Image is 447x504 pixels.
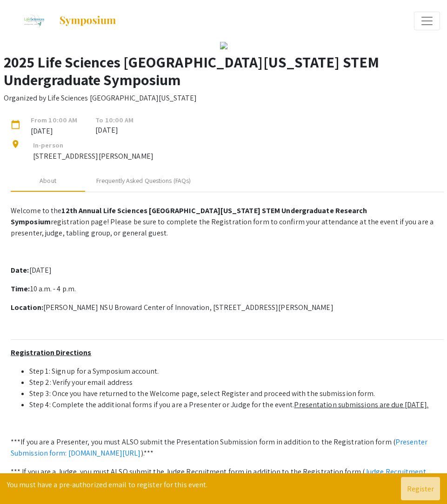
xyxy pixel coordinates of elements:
p: 10 a.m. - 4 p.m. [11,283,444,295]
a: 2025 Life Sciences South Florida STEM Undergraduate Symposium [7,9,117,33]
li: Step 1: Sign up for a Symposium account. [29,366,444,377]
mat-icon: calendar_today [11,120,22,131]
button: Register [401,477,440,500]
span: In-person [33,141,63,149]
mat-icon: location_on [11,140,22,151]
strong: Time: [11,284,30,294]
p: *** If you are a Judge, you must ALSO submit the Judge Recruitment form in addition to the Regist... [11,466,444,489]
p: ***If you are a Presenter, you must ALSO submit the Presentation Submission form in addition to t... [11,437,444,459]
li: Step 2: Verify your email address [29,377,444,388]
iframe: Chat [7,462,40,497]
img: 2025 Life Sciences South Florida STEM Undergraduate Symposium [18,9,49,33]
img: Symposium by ForagerOne [59,15,117,27]
p: Welcome to the registration page! Please be sure to complete the Registration form to confirm you... [11,205,444,239]
span: To 10:00 AM [95,115,133,125]
span: [DATE] [24,126,84,136]
p: Organized by Life Sciences [GEOGRAPHIC_DATA][US_STATE] [4,93,197,104]
p: [DATE] [11,265,444,276]
li: Step 4: Complete the additional forms if you are a Presenter or Judge for the event. [29,399,444,410]
li: Step 3: Once you have returned to the Welcome page, select Register and proceed with the submissi... [29,388,444,399]
span: From 10:00 AM [24,115,84,126]
div: Frequently Asked Questions (FAQs) [96,176,191,186]
u: Registration Directions [11,348,91,357]
strong: Location: [11,302,43,312]
u: Presentation submissions are due [DATE]. [294,400,428,410]
strong: Date: [11,265,29,275]
img: 32153a09-f8cb-4114-bf27-cfb6bc84fc69.png [220,42,227,49]
button: Expand or Collapse Menu [414,12,440,30]
p: [PERSON_NAME] NSU Broward Center of Innovation, [STREET_ADDRESS][PERSON_NAME] [11,302,444,313]
strong: 12th Annual Life Sciences [GEOGRAPHIC_DATA][US_STATE] STEM Undergraduate Research Symposium [11,206,367,227]
p: You must have a pre-authorized email to register for this event. [7,479,207,491]
div: About [40,176,56,186]
span: [DATE] [95,125,133,136]
p: [STREET_ADDRESS][PERSON_NAME] [33,151,153,162]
